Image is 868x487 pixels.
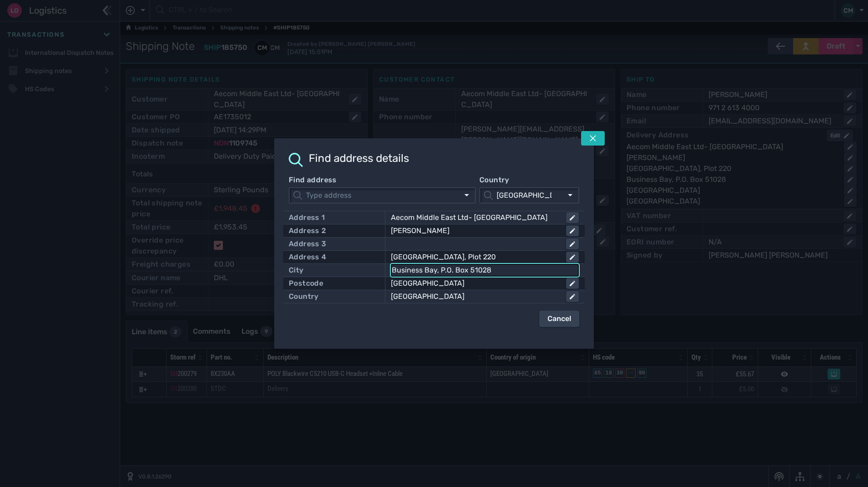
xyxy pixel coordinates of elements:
label: Find address [289,175,476,185]
div: [GEOGRAPHIC_DATA] [391,278,559,289]
label: Country [479,175,579,185]
button: Tap escape key to close [581,131,605,146]
div: Aecom Middle East Ltd- [GEOGRAPHIC_DATA] [391,212,559,223]
input: Country [493,188,562,203]
div: Address 3 [289,239,326,249]
div: [GEOGRAPHIC_DATA] [391,291,559,302]
div: Address 2 [289,225,326,236]
div: [GEOGRAPHIC_DATA], Plot 220 [391,252,559,263]
div: [PERSON_NAME] [391,225,559,236]
h2: Find address details [309,153,409,164]
div: Cancel [547,313,571,324]
div: Postcode [289,278,323,289]
button: Cancel [539,311,579,327]
div: Country [289,291,319,302]
input: Find address [302,188,459,203]
div: City [289,265,304,276]
div: Address 1 [289,212,325,223]
div: Address 4 [289,252,326,263]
